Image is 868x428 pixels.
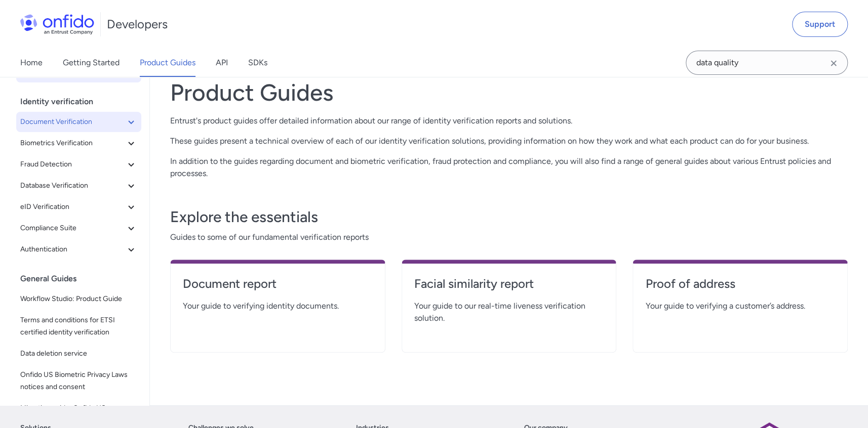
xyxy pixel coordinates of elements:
[216,49,228,77] a: API
[414,300,604,324] span: Your guide to our real-time liveness verification solution.
[20,222,125,234] span: Compliance Suite
[248,49,267,77] a: SDKs
[20,158,125,170] span: Fraud Detection
[20,92,145,112] div: Identity verification
[20,201,125,213] span: eID Verification
[686,51,848,75] input: Onfido search input field
[183,300,373,312] span: Your guide to verifying identity documents.
[140,49,195,77] a: Product Guides
[16,218,141,238] button: Compliance Suite
[792,12,848,37] a: Support
[16,197,141,217] button: eID Verification
[170,135,848,147] p: These guides present a technical overview of each of our identity verification solutions, providi...
[645,300,835,312] span: Your guide to verifying a customer’s address.
[827,57,840,69] svg: Clear search field button
[414,276,604,292] h4: Facial similarity report
[183,276,373,292] h4: Document report
[63,49,120,77] a: Getting Started
[16,344,141,364] a: Data deletion service
[20,314,137,338] span: Terms and conditions for ETSI certified identity verification
[20,293,137,305] span: Workflow Studio: Product Guide
[20,243,125,255] span: Authentication
[20,49,43,77] a: Home
[16,176,141,196] button: Database Verification
[170,207,848,227] h3: Explore the essentials
[414,276,604,300] a: Facial similarity report
[107,16,168,32] h1: Developers
[170,155,848,180] p: In addition to the guides regarding document and biometric verification, fraud protection and com...
[20,116,125,128] span: Document Verification
[20,269,145,289] div: General Guides
[16,289,141,309] a: Workflow Studio: Product Guide
[20,137,125,149] span: Biometrics Verification
[645,276,835,300] a: Proof of address
[170,78,848,107] h1: Product Guides
[16,239,141,260] button: Authentication
[16,310,141,343] a: Terms and conditions for ETSI certified identity verification
[16,112,141,132] button: Document Verification
[16,365,141,397] a: Onfido US Biometric Privacy Laws notices and consent
[20,180,125,192] span: Database Verification
[645,276,835,292] h4: Proof of address
[20,14,94,34] img: Onfido Logo
[170,231,848,243] span: Guides to some of our fundamental verification reports
[16,154,141,175] button: Fraud Detection
[20,369,137,393] span: Onfido US Biometric Privacy Laws notices and consent
[16,133,141,153] button: Biometrics Verification
[20,348,137,360] span: Data deletion service
[170,115,848,127] p: Entrust's product guides offer detailed information about our range of identity verification repo...
[183,276,373,300] a: Document report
